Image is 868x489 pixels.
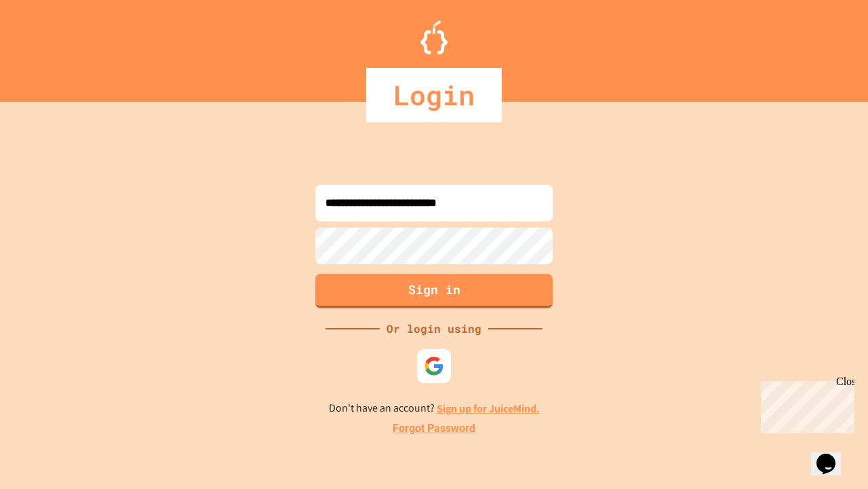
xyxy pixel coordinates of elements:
[424,356,444,376] img: google-icon.svg
[420,20,448,54] img: Logo.svg
[315,274,553,308] button: Sign in
[366,68,502,122] div: Login
[393,420,475,437] a: Forgot Password
[329,400,540,417] p: Don't have an account?
[380,321,488,337] div: Or login using
[811,435,854,475] iframe: chat widget
[755,376,854,433] iframe: chat widget
[5,5,94,86] div: Chat with us now!Close
[437,401,540,416] a: Sign up for JuiceMind.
